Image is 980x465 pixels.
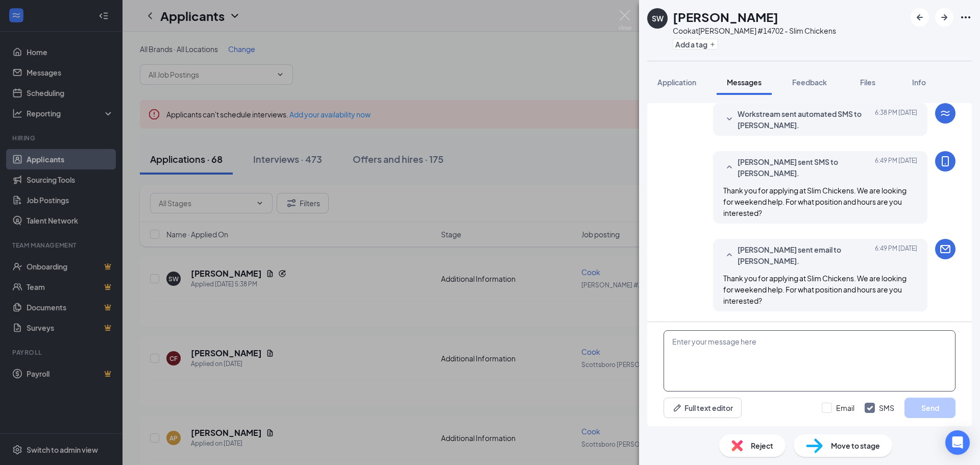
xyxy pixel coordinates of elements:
[911,8,929,27] button: ArrowLeftNew
[935,8,953,27] button: ArrowRight
[723,113,736,126] svg: SmallChevronDown
[939,243,951,255] svg: Email
[723,274,906,305] span: Thank you for applying at Slim Chickens. We are looking for weekend help. For what position and h...
[738,244,871,266] span: [PERSON_NAME] sent email to [PERSON_NAME].
[960,11,972,23] svg: Ellipses
[664,398,742,418] button: Full text editorPen
[723,186,906,217] span: Thank you for applying at Slim Chickens. We are looking for weekend help. For what position and h...
[709,41,716,47] svg: Plus
[945,430,970,455] div: Open Intercom Messenger
[657,78,696,87] span: Application
[723,249,736,261] svg: SmallChevronUp
[860,78,875,87] span: Files
[831,440,880,451] span: Move to stage
[727,78,762,87] span: Messages
[875,108,917,131] span: [DATE] 6:38 PM
[912,78,926,87] span: Info
[939,107,951,119] svg: WorkstreamLogo
[673,8,778,26] h1: [PERSON_NAME]
[751,440,773,451] span: Reject
[673,26,836,36] div: Cook at [PERSON_NAME] #14702 - Slim Chickens
[792,78,827,87] span: Feedback
[938,11,950,23] svg: ArrowRight
[875,244,917,266] span: [DATE] 6:49 PM
[672,403,682,413] svg: Pen
[673,39,718,50] button: PlusAdd a tag
[914,11,926,23] svg: ArrowLeftNew
[939,155,951,167] svg: MobileSms
[652,13,664,23] div: SW
[875,156,917,179] span: [DATE] 6:49 PM
[738,108,871,131] span: Workstream sent automated SMS to [PERSON_NAME].
[738,156,871,179] span: [PERSON_NAME] sent SMS to [PERSON_NAME].
[904,398,955,418] button: Send
[723,161,736,174] svg: SmallChevronUp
